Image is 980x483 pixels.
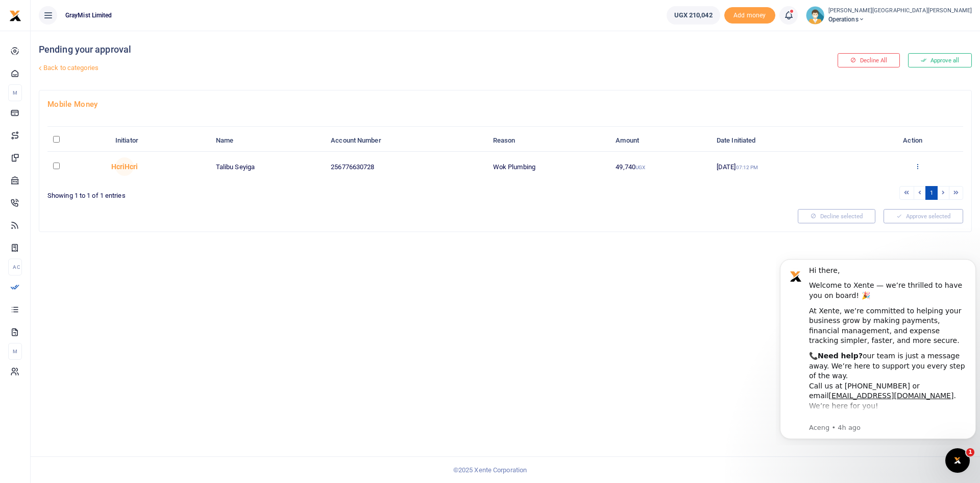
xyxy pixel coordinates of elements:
[711,130,872,152] th: Date Initiated: activate to sort column ascending
[8,84,22,101] li: M
[47,185,501,201] div: Showing 1 to 1 of 1 entries
[47,99,963,110] h4: Mobile Money
[838,53,900,67] button: Decline All
[724,7,775,24] span: Add money
[9,10,21,22] img: logo-small
[776,250,980,445] iframe: Intercom notifications message
[8,343,22,360] li: M
[966,448,974,456] span: 1
[724,7,775,24] li: Toup your wallet
[610,130,711,152] th: Amount: activate to sort column ascending
[828,7,972,15] small: [PERSON_NAME][GEOGRAPHIC_DATA][PERSON_NAME]
[8,259,22,275] li: Ac
[610,152,711,181] td: 49,740
[872,130,963,152] th: Action: activate to sort column ascending
[736,165,758,170] small: 07:12 PM
[667,6,720,25] a: UGX 210,042
[61,11,116,20] span: GrayMist Limited
[325,130,487,152] th: Account Number: activate to sort column ascending
[39,44,658,55] h4: Pending your approval
[115,157,134,176] span: Hutchinson center research institute Hutchinson center research institute
[828,15,972,24] span: Operations
[110,130,210,152] th: Initiator: activate to sort column ascending
[325,152,487,181] td: 256776630728
[36,59,658,77] a: Back to categories
[674,10,713,20] span: UGX 210,042
[487,130,610,152] th: Reason: activate to sort column ascending
[806,6,972,25] a: profile-user [PERSON_NAME][GEOGRAPHIC_DATA][PERSON_NAME] Operations
[210,130,326,152] th: Name: activate to sort column ascending
[635,165,645,170] small: UGX
[663,6,724,25] li: Wallet ballance
[9,11,21,19] a: logo-small logo-large logo-large
[724,11,775,18] a: Add money
[711,152,872,181] td: [DATE]
[47,130,110,152] th: : activate to sort column descending
[806,6,824,25] img: profile-user
[487,152,610,181] td: Wok Plumbing
[908,53,972,67] button: Approve all
[925,186,938,200] a: 1
[210,152,326,181] td: Talibu Seyiga
[945,448,970,473] iframe: Intercom live chat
